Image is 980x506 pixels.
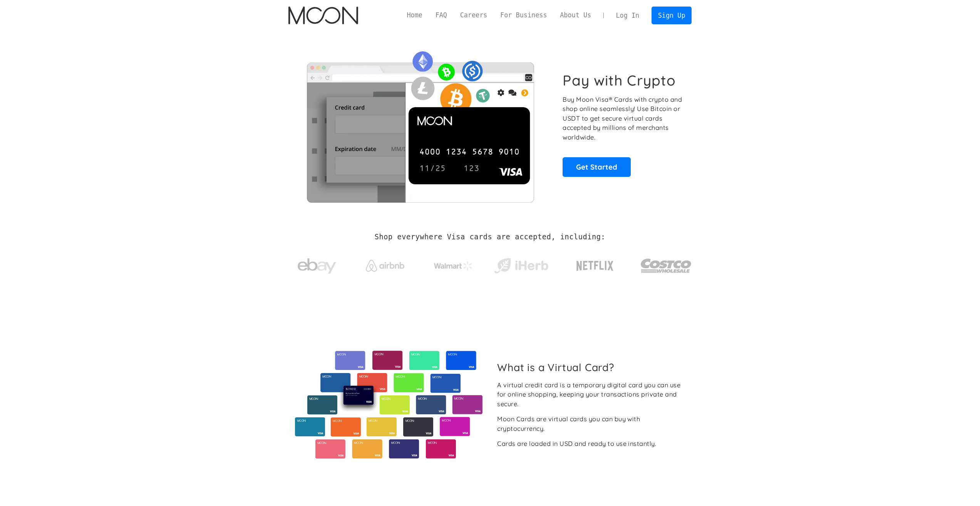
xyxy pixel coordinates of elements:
[494,10,553,20] a: For Business
[576,256,614,276] img: Netflix
[563,95,683,142] p: Buy Moon Visa® Cards with crypto and shop online seamlessly! Use Bitcoin or USDT to get secure vi...
[356,252,414,276] a: Airbnb
[553,10,598,20] a: About Us
[652,7,692,24] a: Sign Up
[454,10,494,20] a: Careers
[375,233,605,241] h2: Shop everywhere Visa cards are accepted, including:
[288,7,358,24] img: Moon Logo
[610,7,646,24] a: Log In
[298,254,336,278] img: ebay
[493,256,550,276] img: iHerb
[640,251,692,280] img: Costco
[563,72,676,89] h1: Pay with Crypto
[640,244,692,284] a: Costco
[400,10,429,20] a: Home
[497,414,685,433] div: Moon Cards are virtual cards you can buy with cryptocurrency.
[561,249,630,279] a: Netflix
[294,351,484,459] img: Virtual cards from Moon
[497,361,685,373] h2: What is a Virtual Card?
[429,10,454,20] a: FAQ
[288,7,358,24] a: home
[288,246,346,282] a: ebay
[497,439,656,449] div: Cards are loaded in USD and ready to use instantly.
[366,260,404,272] img: Airbnb
[288,46,552,202] img: Moon Cards let you spend your crypto anywhere Visa is accepted.
[493,248,550,280] a: iHerb
[563,157,631,177] a: Get Started
[424,254,482,274] a: Walmart
[497,380,685,409] div: A virtual credit card is a temporary digital card you can use for online shopping, keeping your t...
[434,261,472,271] img: Walmart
